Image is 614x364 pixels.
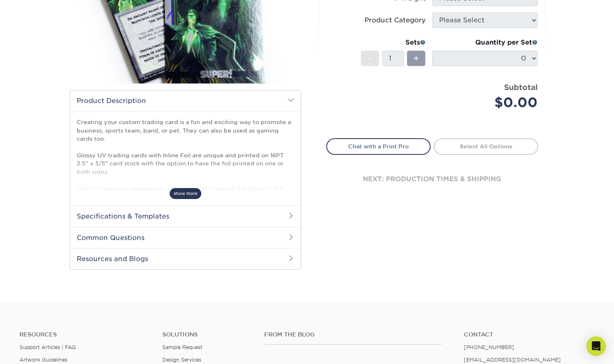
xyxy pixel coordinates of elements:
[77,118,294,209] p: Creating your custom trading card is a fun and exciting way to promote a business, sports team, b...
[162,331,252,338] h4: Solutions
[19,331,150,338] h4: Resources
[434,138,538,154] a: Select All Options
[162,357,201,363] a: Design Services
[464,344,514,350] a: [PHONE_NUMBER]
[438,93,538,112] div: $0.00
[70,206,301,227] h2: Specifications & Templates
[432,38,538,47] div: Quantity per Set
[414,52,419,64] span: +
[170,188,201,199] span: show more
[70,90,301,111] h2: Product Description
[70,227,301,248] h2: Common Questions
[326,138,431,154] a: Chat with a Print Pro
[70,248,301,269] h2: Resources and Blogs
[364,15,426,25] div: Product Category
[326,155,538,203] div: next: production times & shipping
[464,357,561,363] a: [EMAIL_ADDRESS][DOMAIN_NAME]
[162,344,203,350] a: Sample Request
[264,331,442,338] h4: From the Blog
[464,331,595,338] a: Contact
[368,52,372,64] span: -
[361,38,426,47] div: Sets
[586,336,606,356] div: Open Intercom Messenger
[504,83,538,92] strong: Subtotal
[2,339,69,361] iframe: Google Customer Reviews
